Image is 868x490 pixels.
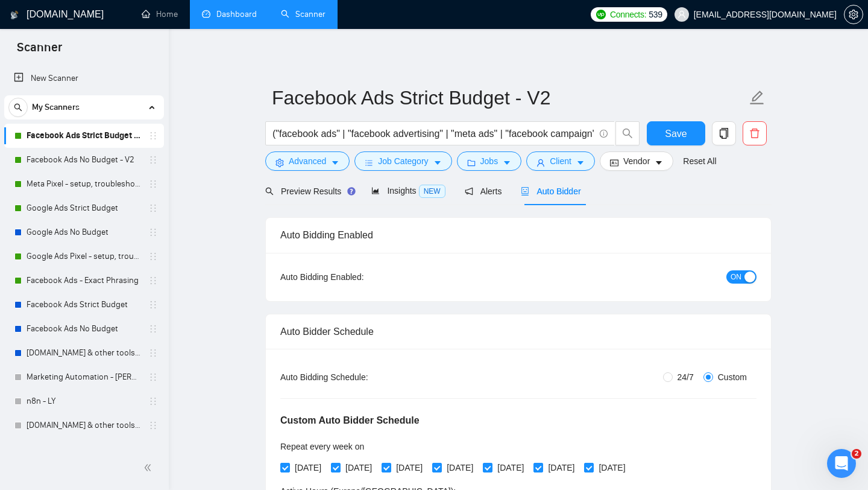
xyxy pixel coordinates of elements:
[331,158,339,167] span: caret-down
[492,461,529,474] span: [DATE]
[27,293,141,317] a: Facebook Ads Strict Budget
[280,371,439,384] div: Auto Bidding Schedule:
[665,126,687,141] span: Save
[32,95,80,119] span: My Scanners
[378,154,428,168] span: Job Category
[615,121,640,145] button: search
[354,151,451,171] button: barsJob Categorycaret-down
[265,187,274,196] span: search
[550,154,571,168] span: Client
[596,10,606,19] img: upwork-logo.png
[749,90,765,106] span: edit
[503,158,511,167] span: caret-down
[610,8,646,21] span: Connects:
[265,186,352,196] span: Preview Results
[731,270,741,284] span: ON
[7,39,72,64] span: Scanner
[280,314,756,349] div: Auto Bidder Schedule
[148,421,158,430] span: holder
[743,121,767,145] button: delete
[844,10,863,19] span: setting
[600,151,673,171] button: idcardVendorcaret-down
[27,244,141,269] a: Google Ads Pixel - setup, troubleshooting, tracking
[365,158,373,167] span: bars
[148,324,158,334] span: holder
[4,95,164,486] li: My Scanners
[10,5,19,25] img: logo
[576,158,585,167] span: caret-down
[743,128,766,139] span: delete
[341,461,377,474] span: [DATE]
[673,371,699,384] span: 24/7
[419,185,445,198] span: NEW
[27,172,141,196] a: Meta Pixel - setup, troubleshooting, tracking
[148,348,158,358] span: holder
[275,158,284,167] span: setting
[480,154,498,168] span: Jobs
[202,9,257,19] a: dashboardDashboard
[148,131,158,141] span: holder
[148,155,158,165] span: holder
[27,269,141,293] a: Facebook Ads - Exact Phrasing
[265,151,350,171] button: settingAdvancedcaret-down
[683,154,716,168] a: Reset All
[280,442,364,451] span: Repeat every week on
[844,10,863,19] a: setting
[536,158,545,167] span: user
[148,179,158,189] span: holder
[280,218,756,252] div: Auto Bidding Enabled
[4,66,164,91] li: New Scanner
[852,449,861,459] span: 2
[27,413,141,437] a: [DOMAIN_NAME] & other tools - [PERSON_NAME]
[9,103,27,112] span: search
[27,196,141,220] a: Google Ads Strict Budget
[713,371,752,384] span: Custom
[27,317,141,341] a: Facebook Ads No Budget
[148,227,158,237] span: holder
[280,270,439,284] div: Auto Bidding Enabled:
[610,158,618,167] span: idcard
[712,121,736,145] button: copy
[526,151,595,171] button: userClientcaret-down
[148,276,158,285] span: holder
[521,187,529,196] span: robot
[27,389,141,413] a: n8n - LY
[148,203,158,213] span: holder
[465,187,473,196] span: notification
[272,126,594,141] input: Search Freelance Jobs...
[148,372,158,382] span: holder
[371,186,445,196] span: Insights
[649,8,662,21] span: 539
[27,365,141,389] a: Marketing Automation - [PERSON_NAME]
[290,461,326,474] span: [DATE]
[647,121,705,145] button: Save
[272,83,747,113] input: Scanner name...
[148,252,158,261] span: holder
[148,445,158,454] span: holder
[594,461,630,474] span: [DATE]
[8,98,28,117] button: search
[143,462,156,474] span: double-left
[678,10,686,19] span: user
[148,396,158,406] span: holder
[14,66,154,91] a: New Scanner
[371,186,380,195] span: area-chart
[148,300,158,310] span: holder
[433,158,442,167] span: caret-down
[465,186,502,196] span: Alerts
[616,128,639,139] span: search
[600,130,608,138] span: info-circle
[27,148,141,172] a: Facebook Ads No Budget - V2
[27,341,141,365] a: [DOMAIN_NAME] & other tools - [PERSON_NAME]
[844,5,863,24] button: setting
[442,461,478,474] span: [DATE]
[281,9,325,19] a: searchScanner
[280,413,420,428] h5: Custom Auto Bidder Schedule
[289,154,326,168] span: Advanced
[543,461,579,474] span: [DATE]
[521,186,580,196] span: Auto Bidder
[623,154,650,168] span: Vendor
[142,9,178,19] a: homeHome
[467,158,476,167] span: folder
[712,128,735,139] span: copy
